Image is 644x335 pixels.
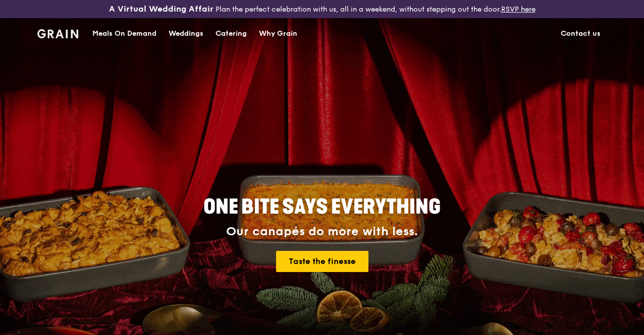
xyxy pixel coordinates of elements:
[203,195,441,219] span: ONE BITE SAYS EVERYTHING
[92,19,156,49] div: Meals On Demand
[37,18,78,48] a: GrainGrain
[169,19,203,49] div: Weddings
[501,5,535,14] a: RSVP here
[109,4,213,14] h3: A Virtual Wedding Affair
[37,29,78,38] img: Grain
[108,4,537,14] div: Plan the perfect celebration with us, all in a weekend, without stepping out the door.
[276,251,368,272] a: Taste the finesse
[216,19,247,49] div: Catering
[140,225,504,239] div: Our canapés do more with less.
[209,19,253,49] a: Catering
[259,19,297,49] div: Why Grain
[555,19,607,49] a: Contact us
[253,19,303,49] a: Why Grain
[163,19,209,49] a: Weddings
